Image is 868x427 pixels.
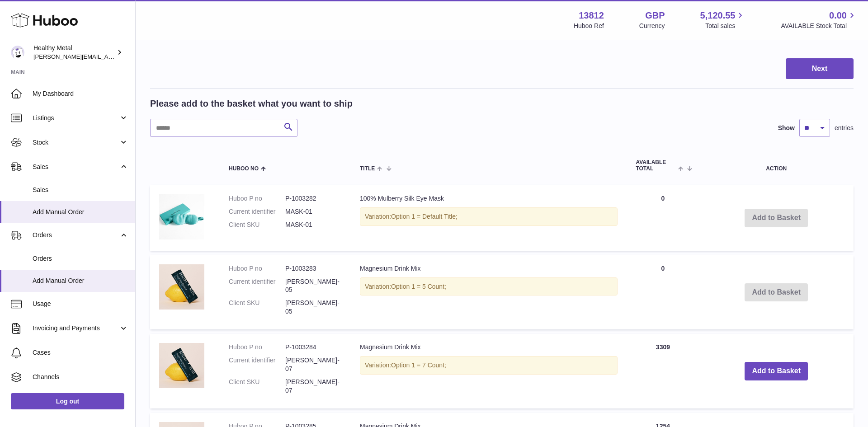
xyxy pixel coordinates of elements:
h2: Please add to the basket what you want to ship [150,98,353,110]
span: 5,120.55 [700,9,736,22]
span: Option 1 = Default Title; [391,213,458,220]
span: Option 1 = 5 Count; [391,283,446,290]
button: Add to Basket [745,362,808,380]
span: My Dashboard [33,89,128,98]
span: Huboo no [229,166,259,172]
dd: P-1003282 [285,194,342,203]
span: Listings [33,114,119,122]
div: Huboo Ref [574,22,604,30]
a: Log out [11,393,124,409]
span: Channels [33,373,128,381]
strong: 13812 [579,9,604,22]
dd: MASK-01 [285,207,342,216]
img: Magnesium Drink Mix [159,264,204,310]
span: Sales [33,186,128,194]
dd: MASK-01 [285,221,342,229]
button: Next [786,58,854,80]
dt: Client SKU [229,378,285,395]
label: Show [778,124,795,132]
dt: Client SKU [229,221,285,229]
span: 0.00 [829,9,847,22]
span: [PERSON_NAME][EMAIL_ADDRESS][DOMAIN_NAME] [33,53,181,60]
span: Add Manual Order [33,277,128,285]
dt: Client SKU [229,299,285,316]
span: Title [360,166,375,172]
strong: GBP [645,9,665,22]
dd: [PERSON_NAME]-07 [285,378,342,395]
span: Option 1 = 7 Count; [391,361,446,369]
dt: Current identifier [229,356,285,373]
td: 3309 [627,334,699,408]
dt: Huboo P no [229,264,285,273]
span: AVAILABLE Stock Total [781,22,857,30]
span: Usage [33,300,128,308]
span: Invoicing and Payments [33,324,119,333]
dd: P-1003283 [285,264,342,273]
td: 100% Mulberry Silk Eye Mask [351,185,627,251]
dt: Huboo P no [229,194,285,203]
dd: P-1003284 [285,343,342,352]
div: Currency [639,22,665,30]
dd: [PERSON_NAME]-05 [285,299,342,316]
span: Add Manual Order [33,208,128,216]
span: Sales [33,163,119,171]
span: entries [835,124,854,132]
span: Orders [33,231,119,239]
span: Total sales [705,22,745,30]
dt: Current identifier [229,207,285,216]
img: jose@healthy-metal.com [11,46,24,59]
td: 0 [627,255,699,329]
td: 0 [627,185,699,251]
span: Stock [33,138,119,147]
div: Variation: [360,356,618,375]
dt: Current identifier [229,277,285,295]
td: Magnesium Drink Mix [351,334,627,408]
a: 5,120.55 Total sales [700,9,746,30]
img: 100% Mulberry Silk Eye Mask [159,194,204,239]
img: Magnesium Drink Mix [159,343,204,388]
td: Magnesium Drink Mix [351,255,627,329]
dt: Huboo P no [229,343,285,352]
a: 0.00 AVAILABLE Stock Total [781,9,857,30]
dd: [PERSON_NAME]-07 [285,356,342,373]
dd: [PERSON_NAME]-05 [285,277,342,295]
div: Variation: [360,277,618,296]
span: Cases [33,348,128,357]
div: Variation: [360,207,618,226]
div: Healthy Metal [33,44,115,61]
span: Orders [33,254,128,263]
th: Action [699,150,854,180]
span: AVAILABLE Total [636,160,676,171]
